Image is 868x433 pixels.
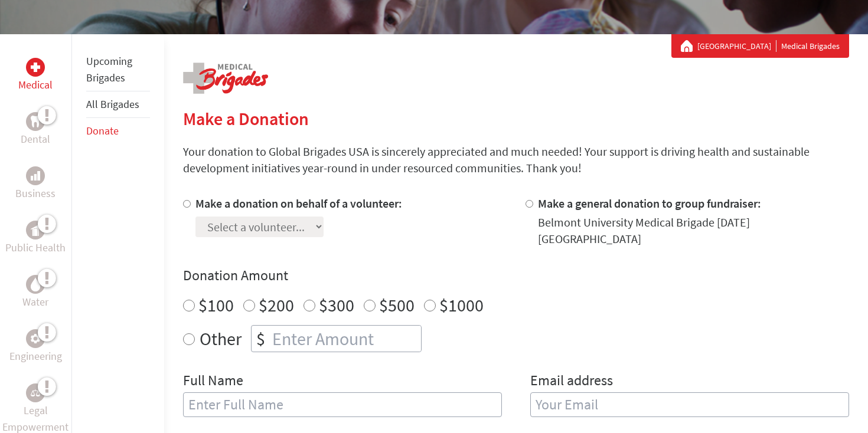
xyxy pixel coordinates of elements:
[15,166,56,202] a: BusinessBusiness
[26,166,45,185] div: Business
[22,275,48,310] a: WaterWater
[31,224,40,236] img: Public Health
[31,277,40,291] img: Water
[26,275,45,294] div: Water
[183,266,849,285] h4: Donation Amount
[183,108,849,129] h2: Make a Donation
[183,63,268,94] img: logo-medical.png
[259,294,294,316] label: $200
[530,371,613,392] label: Email address
[86,48,150,91] li: Upcoming Brigades
[18,58,53,93] a: MedicalMedical
[530,392,849,417] input: Your Email
[86,97,139,111] a: All Brigades
[681,40,840,52] div: Medical Brigades
[198,294,234,316] label: $100
[86,91,150,118] li: All Brigades
[26,58,45,77] div: Medical
[86,118,150,144] li: Donate
[31,116,40,127] img: Dental
[439,294,484,316] label: $1000
[538,214,849,247] div: Belmont University Medical Brigade [DATE] [GEOGRAPHIC_DATA]
[22,294,48,310] p: Water
[31,389,40,396] img: Legal Empowerment
[379,294,415,316] label: $500
[31,334,40,343] img: Engineering
[270,326,421,352] input: Enter Amount
[697,40,776,52] a: [GEOGRAPHIC_DATA]
[9,329,62,365] a: EngineeringEngineering
[21,112,50,147] a: DentalDental
[538,196,761,211] label: Make a general donation to group fundraiser:
[252,326,270,352] div: $
[183,371,243,392] label: Full Name
[5,240,66,256] p: Public Health
[195,196,402,211] label: Make a donation on behalf of a volunteer:
[200,325,242,352] label: Other
[5,221,66,256] a: Public HealthPublic Health
[183,143,849,176] p: Your donation to Global Brigades USA is sincerely appreciated and much needed! Your support is dr...
[15,185,56,202] p: Business
[26,383,45,402] div: Legal Empowerment
[31,171,40,181] img: Business
[26,221,45,240] div: Public Health
[31,63,40,72] img: Medical
[26,112,45,131] div: Dental
[18,77,53,93] p: Medical
[26,329,45,348] div: Engineering
[9,348,62,365] p: Engineering
[319,294,354,316] label: $300
[183,392,502,417] input: Enter Full Name
[21,131,50,147] p: Dental
[86,54,132,84] a: Upcoming Brigades
[86,124,119,137] a: Donate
